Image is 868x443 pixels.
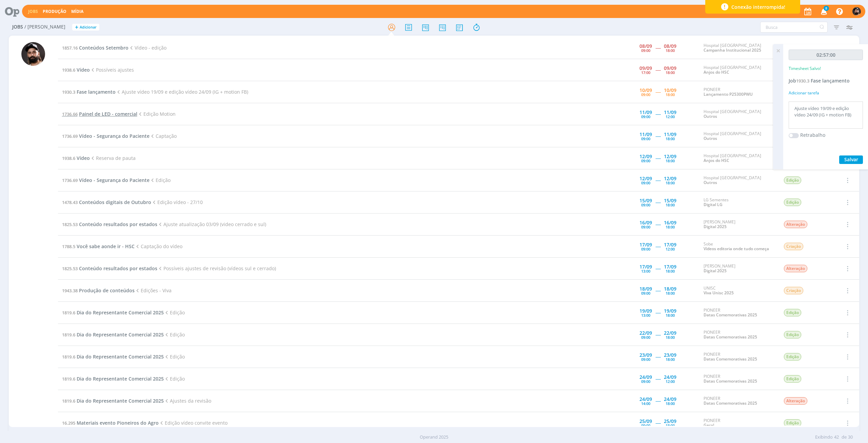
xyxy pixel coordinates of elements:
[704,400,757,406] a: Datas Comemorativas 2025
[150,133,177,139] span: Captação
[62,221,78,227] span: 1825.53
[79,199,151,205] span: Conteúdos digitais de Outubro
[784,265,807,272] span: Alteração
[639,176,652,181] div: 12/09
[62,265,157,272] a: 1825.53Conteúdo resultados por estados
[655,44,660,51] span: -----
[77,331,164,338] span: Dia do Representante Comercial 2025
[784,177,801,184] span: Edição
[666,380,675,383] div: 12:00
[655,420,660,426] span: -----
[62,332,75,338] span: 1819.6
[704,242,773,252] div: Sobe
[704,158,729,163] a: Anjos do HSC
[71,8,83,14] a: Mídia
[62,199,151,205] a: 1478.43Conteúdos digitais de Outubro
[655,199,660,205] span: -----
[655,353,660,360] span: -----
[41,9,68,14] button: Produção
[43,8,66,14] a: Produção
[664,309,676,313] div: 19/09
[62,133,150,139] a: 1736.69Vídeo - Segurança do Paciente
[704,356,757,362] a: Datas Comemorativas 2025
[641,402,650,405] div: 14:00
[704,308,773,318] div: PIONEER
[62,177,150,183] a: 1736.69Vídeo - Segurança do Paciente
[655,89,660,95] span: -----
[62,375,164,382] a: 1819.6Dia do Representante Comercial 2025
[641,137,650,141] div: 09:00
[62,199,78,205] span: 1478.43
[641,291,650,295] div: 09:00
[62,420,75,426] span: 16.295
[811,77,850,84] span: Fase lançamento
[639,154,652,159] div: 12/09
[784,331,801,338] span: Edição
[62,288,78,294] span: 1943.38
[62,133,78,139] span: 1736.69
[704,43,773,53] div: Hospital [GEOGRAPHIC_DATA]
[704,109,773,119] div: Hospital [GEOGRAPHIC_DATA]
[655,265,660,272] span: -----
[784,243,803,250] span: Criação
[655,398,660,404] span: -----
[639,287,652,291] div: 18/09
[21,42,45,66] img: B
[639,309,652,313] div: 19/09
[666,357,675,361] div: 18:00
[784,309,801,316] span: Edição
[77,353,164,360] span: Dia do Representante Comercial 2025
[666,269,675,273] div: 18:00
[655,309,660,316] span: -----
[164,353,185,360] span: Edição
[24,24,65,30] span: / [PERSON_NAME]
[664,375,676,380] div: 24/09
[704,396,773,406] div: PIONEER
[62,354,75,360] span: 1819.6
[842,434,847,441] span: de
[79,287,135,294] span: Produção de conteúdos
[62,310,75,316] span: 1819.6
[77,89,116,95] span: Fase lançamento
[639,331,652,335] div: 22/09
[666,291,675,295] div: 18:00
[664,397,676,402] div: 24/09
[639,242,652,247] div: 17/09
[784,419,801,427] span: Edição
[639,375,652,380] div: 24/09
[62,398,164,404] a: 1819.6Dia do Representante Comercial 2025
[789,77,850,84] a: Job1930.3Fase lançamento
[62,45,78,51] span: 1857.16
[77,67,90,73] span: Vídeo
[164,331,185,338] span: Edição
[704,113,717,119] a: Outros
[704,224,727,229] a: Digital 2025
[159,420,228,426] span: Edição vídeo convite evento
[79,221,157,227] span: Conteúdo resultados por estados
[664,264,676,269] div: 17/09
[655,221,660,227] span: -----
[62,155,75,161] span: 1938.6
[655,67,660,73] span: -----
[664,331,676,335] div: 22/09
[731,3,785,11] span: Conexão interrompida!
[704,198,773,207] div: LG Sementes
[784,199,801,206] span: Edição
[639,132,652,137] div: 11/09
[839,155,863,164] button: Salvar
[704,47,761,53] a: Campanha Institucional 2025
[664,220,676,225] div: 16/09
[664,198,676,203] div: 15/09
[77,375,164,382] span: Dia do Representante Comercial 2025
[655,287,660,294] span: -----
[789,66,821,72] p: Timesheet Salvo!
[666,424,675,427] div: 18:00
[639,220,652,225] div: 16/09
[655,133,660,139] span: -----
[704,374,773,384] div: PIONEER
[641,269,650,273] div: 13:00
[164,309,185,316] span: Edição
[639,419,652,424] div: 25/09
[90,67,134,73] span: Possíveis ajustes
[664,353,676,357] div: 23/09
